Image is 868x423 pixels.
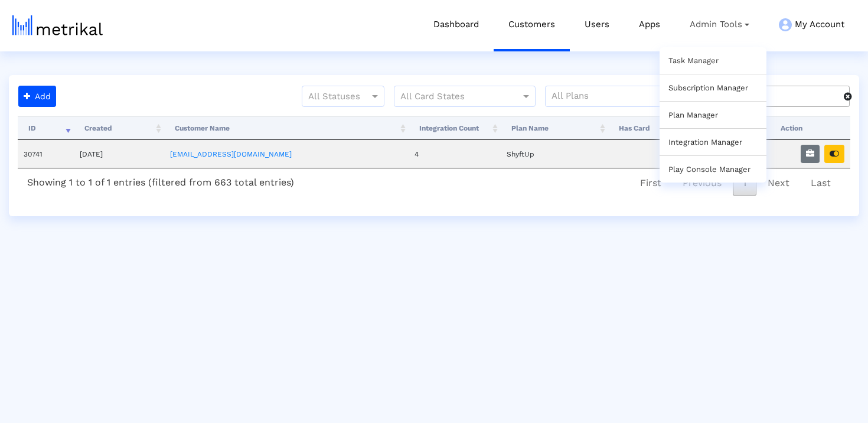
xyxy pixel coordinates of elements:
[668,165,750,174] a: Play Console Manager
[74,116,164,140] th: Created: activate to sort column ascending
[706,90,844,103] input: Customer Name
[779,18,792,31] img: my-account-menu-icon.png
[18,116,74,140] th: ID: activate to sort column ascending
[164,116,409,140] th: Customer Name: activate to sort column ascending
[409,140,501,168] td: 4
[801,171,841,196] a: Last
[668,110,718,119] a: Plan Manager
[630,171,671,196] a: First
[668,138,742,147] a: Integration Manager
[400,89,508,105] input: All Card States
[770,116,850,140] th: Action
[501,140,608,168] td: ShyftUp
[668,56,719,65] a: Task Manager
[673,171,732,196] a: Previous
[608,116,704,140] th: Has Card: activate to sort column ascending
[668,83,748,92] a: Subscription Manager
[758,171,800,196] a: Next
[501,116,608,140] th: Plan Name: activate to sort column ascending
[18,168,304,193] div: Showing 1 to 1 of 1 entries (filtered from 663 total entries)
[12,15,103,35] img: metrical-logo-light.png
[409,116,501,140] th: Integration Count: activate to sort column ascending
[733,171,756,196] a: 1
[552,89,674,105] input: All Plans
[170,150,292,158] a: [EMAIL_ADDRESS][DOMAIN_NAME]
[18,86,56,107] button: Add
[18,140,74,168] td: 30741
[74,140,164,168] td: [DATE]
